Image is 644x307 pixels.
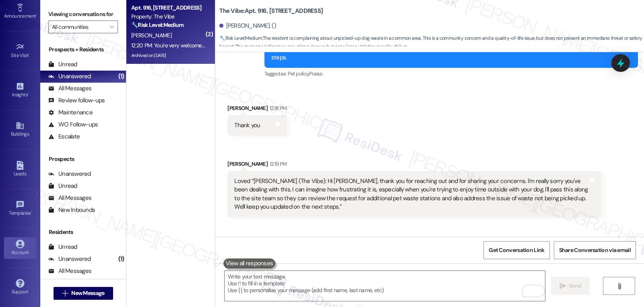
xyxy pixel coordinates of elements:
[227,104,287,115] div: [PERSON_NAME]
[569,282,581,290] span: Send
[130,51,206,61] div: Archived on [DATE]
[559,246,631,254] span: Share Conversation via email
[219,22,276,30] div: [PERSON_NAME]. ()
[48,194,91,202] div: All Messages
[268,160,287,168] div: 12:19 PM
[4,277,36,298] a: Support
[36,12,37,18] span: •
[48,96,105,105] div: Review follow-ups
[28,91,29,96] span: •
[616,283,622,289] i: 
[4,40,36,62] a: Site Visit •
[227,160,601,171] div: [PERSON_NAME]
[309,70,322,77] span: Praise
[116,70,126,83] div: (1)
[4,79,36,101] a: Insights •
[559,283,566,289] i: 
[483,241,549,259] button: Get Conversation Link
[554,241,636,259] button: Share Conversation via email
[4,237,36,259] a: Account
[4,198,36,220] a: Templates •
[52,20,105,33] input: All communities
[31,209,32,215] span: •
[288,70,309,77] span: Pet policy ,
[131,32,171,39] span: [PERSON_NAME]
[234,121,260,130] div: Thank you
[219,35,262,41] strong: 🔧 Risk Level: Medium
[225,271,545,301] textarea: To enrich screen reader interactions, please activate Accessibility in Grammarly extension settings
[489,246,544,254] span: Get Conversation Link
[131,42,246,49] div: 12:20 PM: You're very welcome, [PERSON_NAME]!
[48,267,91,275] div: All Messages
[131,12,206,21] div: Property: The Vibe
[551,277,590,295] button: Send
[219,34,644,51] span: : The resident is complaining about unpicked-up dog waste in a common area. This is a community c...
[116,253,126,265] div: (1)
[54,287,113,300] button: New Message
[109,24,114,30] i: 
[40,228,126,236] div: Residents
[131,4,206,12] div: Apt. 916, [STREET_ADDRESS]
[48,120,98,129] div: WO Follow-ups
[48,182,77,190] div: Unread
[48,60,77,69] div: Unread
[234,177,588,211] div: Loved “[PERSON_NAME] (The Vibe): Hi [PERSON_NAME], thank you for reaching out and for sharing you...
[48,170,91,178] div: Unanswered
[48,206,95,214] div: New Inbounds
[48,132,80,141] div: Escalate
[264,68,638,79] div: Tagged as:
[131,21,184,28] strong: 🔧 Risk Level: Medium
[219,7,323,15] b: The Vibe: Apt. 916, [STREET_ADDRESS]
[268,104,287,112] div: 12:18 PM
[48,8,118,20] label: Viewing conversations for
[48,84,91,93] div: All Messages
[48,108,93,117] div: Maintenance
[48,255,91,263] div: Unanswered
[29,51,30,57] span: •
[40,45,126,54] div: Prospects + Residents
[48,72,91,81] div: Unanswered
[48,243,77,251] div: Unread
[71,289,104,297] span: New Message
[40,155,126,163] div: Prospects
[62,290,68,297] i: 
[4,119,36,140] a: Buildings
[4,159,36,180] a: Leads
